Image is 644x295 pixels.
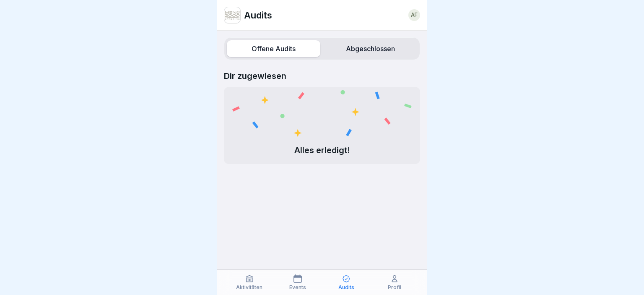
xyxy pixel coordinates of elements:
p: Aktivitäten [236,285,262,290]
p: Profil [388,285,401,290]
img: v3gslzn6hrr8yse5yrk8o2yg.png [224,7,240,23]
p: Audits [338,285,354,290]
label: Offene Audits [227,40,320,57]
p: Dir zugewiesen [224,71,420,81]
p: Alles erledigt! [232,145,412,156]
p: Audits [244,10,272,21]
a: AF [408,9,420,21]
p: Events [289,285,306,290]
label: Abgeschlossen [324,40,417,57]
